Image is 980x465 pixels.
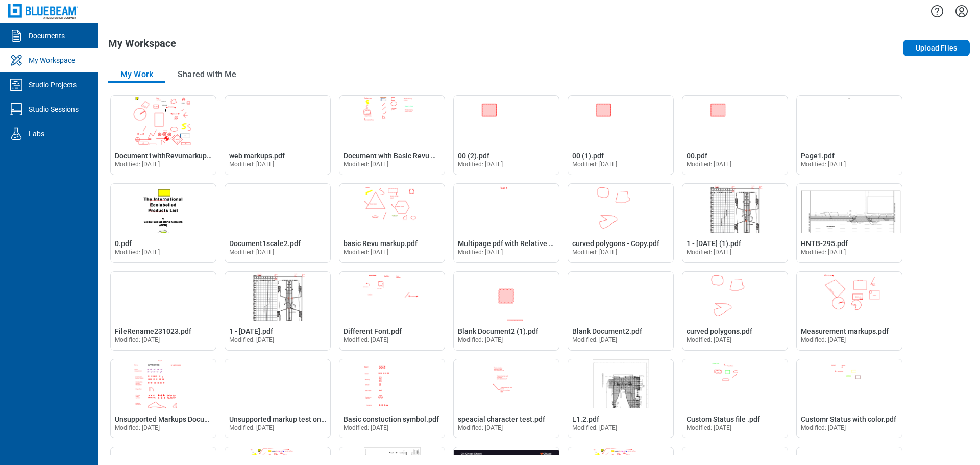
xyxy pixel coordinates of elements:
img: 0.pdf [111,184,216,233]
div: Open Document1withRevumarkups.pdf in Editor [110,95,216,175]
div: Open 00 (1).pdf in Editor [568,95,674,175]
div: Open curved polygons.pdf in Editor [682,271,788,351]
img: Measurement markups.pdf [797,272,902,321]
img: Basic constuction symbol.pdf [339,359,445,408]
img: Multipage pdf with Relative hyperlink.pdf [454,184,559,233]
span: Unsupported markup test on [DATE].pdf [229,415,357,423]
div: Open speacial character test.pdf in Editor [453,359,559,438]
div: Open Page1.pdf in Editor [796,95,902,175]
div: Labs [29,129,44,139]
div: Open HNTB-295.pdf in Editor [796,183,902,263]
div: Open Measurement markups.pdf in Editor [796,271,902,351]
h1: My Workspace [108,38,176,54]
span: Modified: [DATE] [801,249,846,256]
span: Modified: [DATE] [572,336,618,344]
span: 0.pdf [115,239,132,248]
span: Modified: [DATE] [801,336,846,344]
span: Document1scale2.pdf [229,239,301,248]
svg: Studio Projects [8,77,24,93]
span: Page1.pdf [801,152,835,160]
span: Modified: [DATE] [458,249,503,256]
svg: Studio Sessions [8,101,24,117]
span: 00 (2).pdf [458,152,489,160]
span: Modified: [DATE] [229,336,275,344]
span: Multipage pdf with Relative hyperlink.pdf [458,239,592,248]
span: Modified: [DATE] [687,336,732,344]
span: Modified: [DATE] [344,161,389,168]
div: Open L1.2.pdf in Editor [568,359,674,438]
div: Open Document1scale2.pdf in Editor [225,183,331,263]
button: Upload Files [903,40,970,56]
div: Open Blank Document2.pdf in Editor [568,271,674,351]
span: Modified: [DATE] [458,424,503,431]
span: 1 - [DATE].pdf [229,327,273,335]
span: curved polygons.pdf [687,327,752,335]
button: Settings [953,3,970,20]
div: Open 00.pdf in Editor [682,95,788,175]
span: Modified: [DATE] [115,161,160,168]
img: 00 (1).pdf [568,96,673,145]
span: curved polygons - Copy.pdf [572,239,659,248]
div: Open curved polygons - Copy.pdf in Editor [568,183,674,263]
div: Open Different Font.pdf in Editor [339,271,445,351]
span: 00 (1).pdf [572,152,604,160]
img: Document1withRevumarkups.pdf [111,96,216,145]
span: HNTB-295.pdf [801,239,848,248]
span: basic Revu markup.pdf [344,239,418,248]
span: Modified: [DATE] [229,161,275,168]
div: Open Basic constuction symbol.pdf in Editor [339,359,445,438]
img: 00.pdf [682,96,788,145]
button: My Work [108,66,165,83]
img: L1.2.pdf [568,359,673,408]
span: Modified: [DATE] [687,424,732,431]
div: Open Document with Basic Revu markups, Custome Status and replies.pdf in Editor [339,95,445,175]
span: Modified: [DATE] [572,161,618,168]
div: Open basic Revu markup.pdf in Editor [339,183,445,263]
span: Document1withRevumarkups.pdf [115,152,223,160]
span: Modified: [DATE] [115,336,160,344]
div: My Workspace [29,55,75,65]
span: Modified: [DATE] [344,424,389,431]
span: Modified: [DATE] [344,249,389,256]
img: Blank Document2 (1).pdf [454,272,559,321]
span: Modified: [DATE] [458,161,503,168]
img: Custom Status file .pdf [682,359,788,408]
img: Unsupported Markups Document1.pdf [111,359,216,408]
img: FileRename231023.pdf [111,272,216,321]
div: Open 00 (2).pdf in Editor [453,95,559,175]
div: Open Unsupported Markups Document1.pdf in Editor [110,359,216,438]
span: Blank Document2.pdf [572,327,642,335]
div: Open FileRename231023.pdf in Editor [110,271,216,351]
img: Blank Document2.pdf [568,272,673,321]
img: Unsupported markup test on feb 2.pdf [225,359,330,408]
span: Custom Status file .pdf [687,415,760,423]
span: Modified: [DATE] [229,424,275,431]
span: 1 - [DATE] (1).pdf [687,239,741,248]
svg: Documents [8,28,24,44]
button: Shared with Me [165,66,249,83]
img: Document1scale2.pdf [225,184,330,233]
span: Modified: [DATE] [229,249,275,256]
div: Open Multipage pdf with Relative hyperlink.pdf in Editor [453,183,559,263]
div: Studio Projects [29,80,77,90]
span: Unsupported Markups Document1.pdf [115,415,238,423]
div: Open Custom Status file .pdf in Editor [682,359,788,438]
img: Customr Status with color.pdf [797,359,902,408]
span: web markups.pdf [229,152,285,160]
svg: My Workspace [8,52,24,68]
span: Modified: [DATE] [572,249,618,256]
span: Modified: [DATE] [572,424,618,431]
img: 00 (2).pdf [454,96,559,145]
span: Modified: [DATE] [801,424,846,431]
svg: Labs [8,126,24,142]
span: Modified: [DATE] [687,161,732,168]
img: 1 - 12.7.2020 (1).pdf [682,184,788,233]
span: Document with Basic Revu markups, Custome Status and replies.pdf [344,152,564,160]
div: Open web markups.pdf in Editor [225,95,331,175]
span: Modified: [DATE] [801,161,846,168]
img: Page1.pdf [797,96,902,145]
img: Document with Basic Revu markups, Custome Status and replies.pdf [339,96,445,145]
span: Measurement markups.pdf [801,327,889,335]
div: Open Unsupported markup test on feb 2.pdf in Editor [225,359,331,438]
img: Different Font.pdf [339,272,445,321]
